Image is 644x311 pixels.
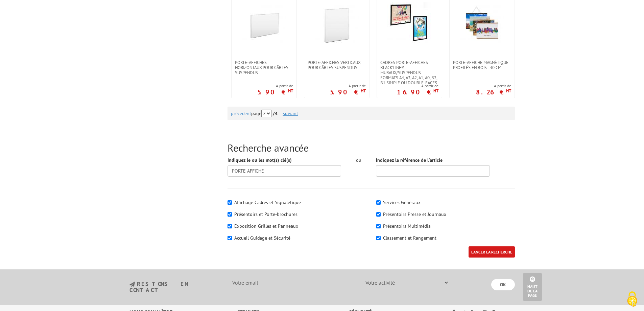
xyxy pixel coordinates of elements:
a: Porte-affiches verticaux pour câbles suspendus [304,60,369,70]
input: OK [491,279,515,290]
label: Présentoirs Multimédia [383,223,431,229]
input: Présentoirs et Porte-brochures [228,212,232,217]
input: Accueil Guidage et Sécurité [228,236,232,240]
div: Domaine [35,40,52,44]
label: Accueil Guidage et Sécurité [234,235,290,241]
a: Porte-affiches horizontaux pour câbles suspendus [232,60,296,75]
sup: HT [361,88,366,94]
img: Porte-affiches verticaux pour câbles suspendus [315,2,359,46]
a: Haut de la page [523,273,542,301]
button: Cookies (fenêtre modale) [620,288,644,311]
div: Domaine: [DOMAIN_NAME] [18,18,76,23]
input: Votre email [228,277,350,288]
h2: Recherche avancée [228,142,515,153]
input: Classement et Rangement [376,236,381,240]
a: Cadres porte-affiches Black’Line® muraux/suspendus Formats A4, A3, A2, A1, A0, B2, B1 simple ou d... [377,60,442,85]
label: Exposition Grilles et Panneaux [234,223,298,229]
span: 4 [275,110,278,116]
label: Services Généraux [383,199,421,205]
span: A partir de [330,83,366,89]
img: website_grey.svg [11,18,16,23]
sup: HT [288,88,293,94]
label: Indiquez la référence de l'article [376,157,443,163]
img: PORTE-AFFICHE MAGNÉTIQUE PROFILÉS EN BOIS - 30 cm [460,2,504,46]
img: Porte-affiches horizontaux pour câbles suspendus [242,2,286,46]
input: Services Généraux [376,200,381,205]
sup: HT [506,88,511,94]
span: Cadres porte-affiches Black’Line® muraux/suspendus Formats A4, A3, A2, A1, A0, B2, B1 simple ou d... [380,60,438,85]
div: page [231,107,511,120]
input: Exposition Grilles et Panneaux [228,224,232,228]
input: Présentoirs Presse et Journaux [376,212,381,217]
strong: / [273,110,282,116]
img: Cadres porte-affiches Black’Line® muraux/suspendus Formats A4, A3, A2, A1, A0, B2, B1 simple ou d... [387,2,431,46]
span: PORTE-AFFICHE MAGNÉTIQUE PROFILÉS EN BOIS - 30 cm [453,60,511,70]
span: A partir de [257,83,293,89]
img: tab_keywords_by_traffic_grey.svg [77,39,82,45]
span: A partir de [397,83,438,89]
input: Présentoirs Multimédia [376,224,381,228]
div: ou [351,157,366,163]
span: A partir de [476,83,511,89]
a: PORTE-AFFICHE MAGNÉTIQUE PROFILÉS EN BOIS - 30 cm [450,60,515,70]
label: Présentoirs Presse et Journaux [383,211,446,217]
p: 5.90 € [257,90,293,94]
div: v 4.0.25 [19,11,33,16]
label: Classement et Rangement [383,235,436,241]
span: Porte-affiches verticaux pour câbles suspendus [308,60,366,70]
p: 16.90 € [397,90,438,94]
input: Affichage Cadres et Signalétique [228,200,232,205]
label: Présentoirs et Porte-brochures [234,211,297,217]
div: Mots-clés [84,40,103,44]
input: LANCER LA RECHERCHE [469,246,515,258]
sup: HT [433,88,438,94]
label: Affichage Cadres et Signalétique [234,199,301,205]
p: 8.26 € [476,90,511,94]
img: logo_orange.svg [11,11,16,16]
h3: restons en contact [129,281,218,293]
img: Cookies (fenêtre modale) [624,291,641,308]
img: tab_domain_overview_orange.svg [27,39,33,45]
span: Porte-affiches horizontaux pour câbles suspendus [235,60,293,75]
a: suivant [283,110,298,116]
label: Indiquez le ou les mot(s) clé(s) [228,157,292,163]
a: précédent [231,110,251,116]
p: 5.90 € [330,90,366,94]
